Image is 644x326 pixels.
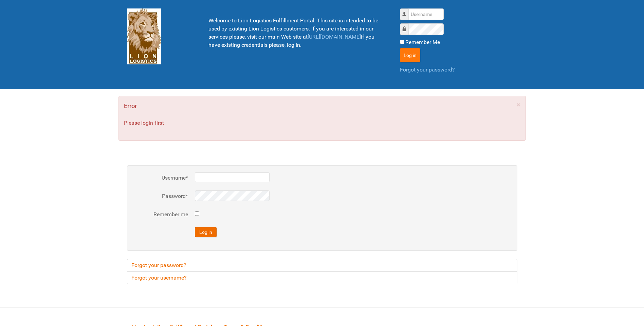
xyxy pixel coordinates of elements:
label: Password [407,25,407,26]
a: Forgot your password? [400,66,455,73]
label: Remember Me [405,38,440,46]
h4: Error [124,101,520,111]
a: × [517,101,520,108]
button: Log in [195,227,217,237]
a: Forgot your username? [127,271,517,284]
a: [URL][DOMAIN_NAME] [308,34,361,40]
label: Remember me [134,210,188,219]
p: Please login first [124,119,520,127]
input: Username [408,8,444,20]
label: Username [134,174,188,182]
button: Log in [400,48,420,62]
a: Lion Logistics [127,33,161,39]
p: Welcome to Lion Logistics Fulfillment Portal. This site is intended to be used by existing Lion L... [208,17,383,49]
label: Password [134,192,188,200]
a: Forgot your password? [127,259,517,272]
img: Lion Logistics [127,8,161,64]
